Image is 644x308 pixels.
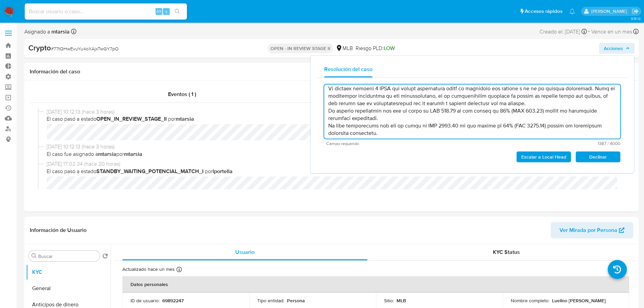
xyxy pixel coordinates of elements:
[122,266,175,273] p: Actualizado hace un mes
[130,298,160,304] p: ID de usuario :
[47,150,622,158] span: El caso fue asignado a por
[96,167,204,175] b: STANDBY_WAITING_POTENCIAL_MATCH_I
[324,65,373,73] span: Resolución del caso
[576,151,620,162] button: Declinar
[551,222,633,238] button: Ver Mirada por Persona
[51,45,119,52] span: # 77tQHwEvuYu4oXAjxTwGY7pO
[287,298,305,304] p: Persona
[257,298,284,304] p: Tipo entidad :
[632,8,639,15] a: Salir
[511,298,549,304] p: Nombre completo :
[235,248,255,256] span: Usuario
[30,68,633,75] h1: Información del caso
[38,253,97,259] input: Buscar
[162,298,184,304] p: 69892247
[569,8,575,14] a: Notificaciones
[26,264,111,280] button: KYC
[397,298,406,304] p: MLB
[28,42,51,53] b: Crypto
[124,150,142,158] b: mtarsia
[25,7,187,16] input: Buscar usuario o caso...
[324,85,620,139] textarea: Lore ipsumdol sitametcons a elitse do eiu temporinc ut labore et doloremagn ali enima mi Venia, q...
[98,150,116,158] b: mtarsia
[156,8,162,15] span: Alt
[384,298,394,304] p: Sitio :
[96,115,167,123] b: OPEN_IN_REVIEW_STAGE_II
[50,28,70,35] b: mtarsia
[517,151,571,162] button: Escalar a Local Head
[102,253,108,261] button: Volver al orden por defecto
[588,27,590,36] span: -
[30,227,87,234] h1: Información de Usuario
[47,160,622,168] span: [DATE] 17:02:34 (hace 20 horas)
[493,248,520,256] span: KYC Status
[47,115,622,123] span: El caso pasó a estado por
[604,43,623,54] span: Acciones
[165,8,167,15] span: s
[599,43,635,54] button: Acciones
[591,28,632,35] span: Vence en un mes
[356,45,395,52] span: Riesgo PLD:
[525,8,563,15] span: Accesos rápidos
[122,276,629,292] th: Datos personales
[26,280,111,297] button: General
[521,152,566,162] span: Escalar a Local Head
[170,7,184,16] button: search-icon
[336,45,353,52] div: MLB
[47,108,622,116] span: [DATE] 10:12:13 (hace 3 horas)
[580,152,616,162] span: Declinar
[591,8,629,15] p: marianela.tarsia@mercadolibre.com
[552,298,606,304] p: Luelino [PERSON_NAME]
[31,253,37,259] button: Buscar
[176,115,194,123] b: mtarsia
[47,143,622,150] span: [DATE] 10:12:13 (hace 3 horas)
[47,168,622,175] span: El caso pasó a estado por
[473,141,620,146] span: Máximo 4000 caracteres
[326,141,473,146] span: Campo requerido
[268,44,333,53] p: OPEN - IN REVIEW STAGE II
[559,222,617,238] span: Ver Mirada por Persona
[540,27,587,36] div: Creado el: [DATE]
[168,90,196,98] span: Eventos ( 1 )
[384,44,395,52] span: LOW
[24,28,70,35] span: Asignado a
[213,167,233,175] b: lportella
